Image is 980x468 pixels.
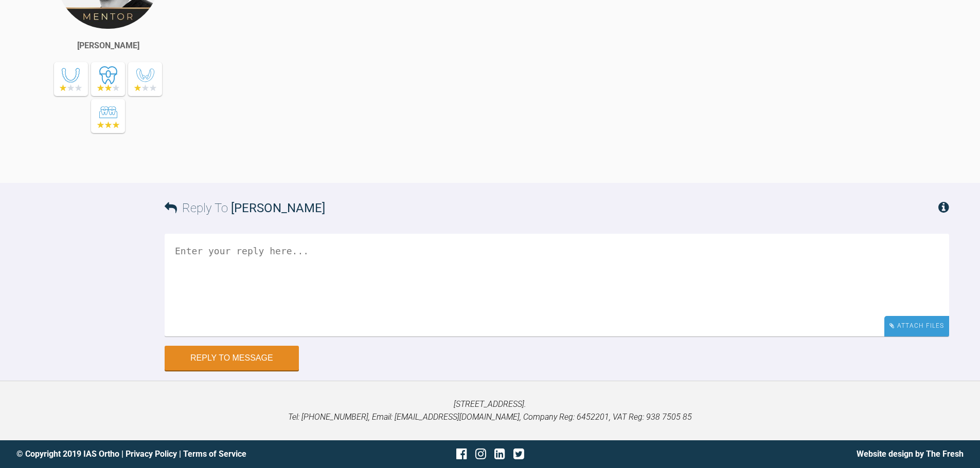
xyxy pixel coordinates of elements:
[857,449,964,459] a: Website design by The Fresh
[165,346,299,370] button: Reply to Message
[16,447,332,461] div: © Copyright 2019 IAS Ortho | |
[165,198,325,218] h3: Reply To
[16,398,964,424] p: [STREET_ADDRESS]. Tel: [PHONE_NUMBER], Email: [EMAIL_ADDRESS][DOMAIN_NAME], Company Reg: 6452201,...
[884,316,949,336] div: Attach Files
[126,449,177,459] a: Privacy Policy
[77,39,139,52] div: [PERSON_NAME]
[231,201,325,215] span: [PERSON_NAME]
[183,449,246,459] a: Terms of Service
